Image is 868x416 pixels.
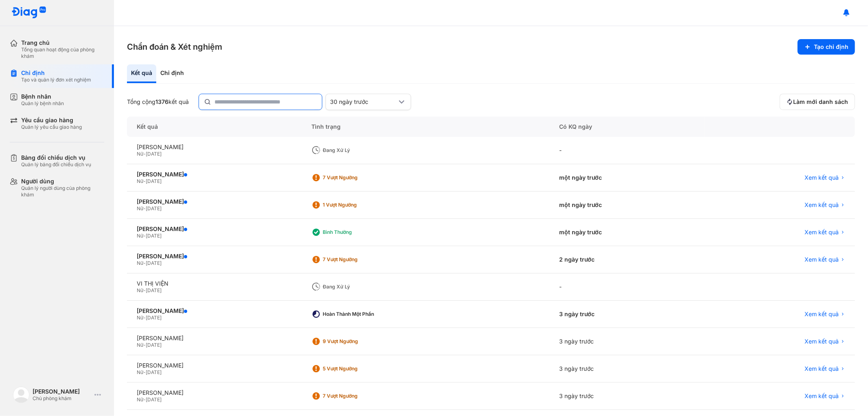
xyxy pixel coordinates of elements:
span: Xem kết quả [805,229,839,236]
div: Người dùng [21,178,104,185]
div: 7 Vượt ngưỡng [323,256,388,263]
div: Quản lý bệnh nhân [21,100,64,107]
div: Kết quả [127,117,302,137]
span: [DATE] [146,396,162,403]
div: [PERSON_NAME] [137,198,292,205]
div: Quản lý bảng đối chiếu dịch vụ [21,161,91,168]
div: 1 Vượt ngưỡng [323,202,388,208]
span: [DATE] [146,342,162,348]
div: Bệnh nhân [21,93,64,100]
span: - [143,396,146,403]
div: Yêu cầu giao hàng [21,117,82,124]
div: Kết quả [127,64,156,83]
div: Chỉ định [156,64,188,83]
button: Làm mới danh sách [780,94,855,110]
span: - [143,233,146,239]
div: 9 Vượt ngưỡng [323,338,388,345]
div: một ngày trước [549,219,705,246]
div: 3 ngày trước [549,328,705,355]
div: một ngày trước [549,164,705,191]
span: [DATE] [146,151,162,157]
span: Xem kết quả [805,201,839,209]
span: - [143,342,146,348]
div: 3 ngày trước [549,301,705,328]
span: Xem kết quả [805,365,839,372]
div: [PERSON_NAME] [137,389,292,396]
span: Xem kết quả [805,174,839,181]
div: Bình thường [323,229,388,236]
div: [PERSON_NAME] [137,307,292,315]
span: - [143,205,146,211]
span: - [143,178,146,184]
span: Nữ [137,205,143,211]
div: 3 ngày trước [549,355,705,383]
span: Xem kết quả [805,338,839,345]
div: - [549,273,705,301]
div: Bảng đối chiếu dịch vụ [21,154,91,161]
span: [DATE] [146,233,162,239]
div: Tổng quan hoạt động của phòng khám [21,46,104,59]
span: Nữ [137,369,143,375]
span: Nữ [137,151,143,157]
div: Quản lý yêu cầu giao hàng [21,124,82,130]
div: Đang xử lý [323,284,388,290]
div: [PERSON_NAME] [137,253,292,260]
div: 3 ngày trước [549,383,705,410]
div: [PERSON_NAME] [137,171,292,178]
div: một ngày trước [549,191,705,219]
img: logo [13,387,29,403]
span: [DATE] [146,315,162,321]
img: logo [11,7,46,19]
span: - [143,315,146,321]
div: 2 ngày trước [549,246,705,273]
div: Chủ phòng khám [33,395,91,402]
span: Xem kết quả [805,310,839,318]
span: [DATE] [146,205,162,211]
div: [PERSON_NAME] [137,335,292,342]
div: [PERSON_NAME] [137,143,292,151]
div: [PERSON_NAME] [137,362,292,369]
div: Có KQ ngày [549,117,705,137]
span: - [143,260,146,266]
div: - [549,137,705,164]
span: Xem kết quả [805,392,839,400]
span: - [143,287,146,293]
span: Nữ [137,396,143,403]
div: 7 Vượt ngưỡng [323,393,388,399]
h3: Chẩn đoán & Xét nghiệm [127,41,222,53]
span: Nữ [137,178,143,184]
div: Hoàn thành một phần [323,311,388,317]
button: Tạo chỉ định [798,39,855,55]
span: Xem kết quả [805,256,839,263]
span: Nữ [137,287,143,293]
div: [PERSON_NAME] [137,225,292,233]
span: - [143,369,146,375]
span: Nữ [137,233,143,239]
span: 1376 [155,98,168,105]
span: [DATE] [146,369,162,375]
span: Làm mới danh sách [793,98,848,106]
span: Nữ [137,315,143,321]
div: Quản lý người dùng của phòng khám [21,185,104,198]
div: Đang xử lý [323,147,388,154]
span: - [143,151,146,157]
span: Nữ [137,342,143,348]
div: Trang chủ [21,39,104,46]
div: Tổng cộng kết quả [127,98,189,106]
span: [DATE] [146,260,162,266]
span: Nữ [137,260,143,266]
span: [DATE] [146,178,162,184]
div: [PERSON_NAME] [33,388,91,395]
span: [DATE] [146,287,162,293]
div: 5 Vượt ngưỡng [323,365,388,372]
div: Chỉ định [21,69,91,77]
div: Tình trạng [302,117,549,137]
div: VI THỊ VIỆN [137,280,292,287]
div: 7 Vượt ngưỡng [323,174,388,181]
div: 30 ngày trước [330,98,397,106]
div: Tạo và quản lý đơn xét nghiệm [21,77,91,83]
